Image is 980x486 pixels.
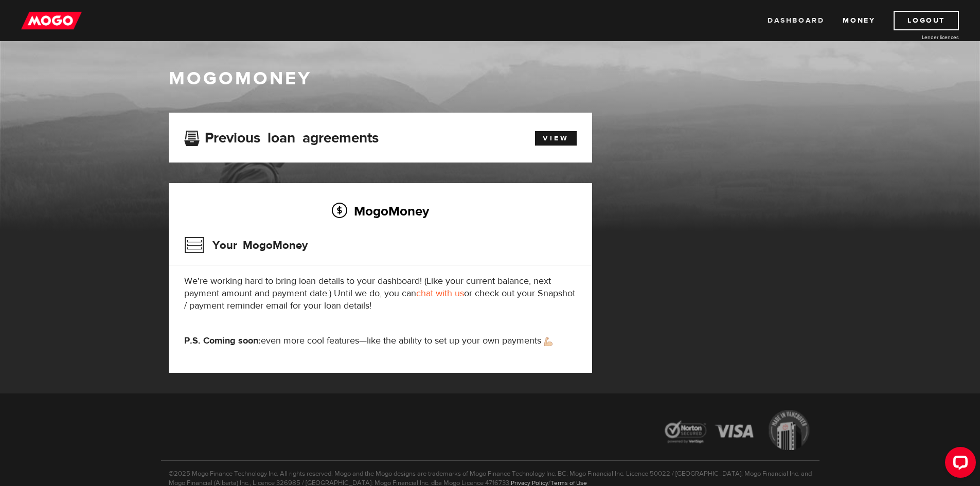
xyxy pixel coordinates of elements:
a: Lender licences [882,33,959,41]
a: chat with us [416,287,464,299]
h1: MogoMoney [169,68,812,89]
p: We're working hard to bring loan details to your dashboard! (Like your current balance, next paym... [184,275,577,312]
h2: MogoMoney [184,200,577,222]
a: View [535,131,577,146]
img: strong arm emoji [544,337,553,346]
img: legal-icons-92a2ffecb4d32d839781d1b4e4802d7b.png [655,402,819,460]
h3: Previous loan agreements [184,130,379,143]
a: Dashboard [768,11,824,30]
p: even more cool features—like the ability to set up your own payments [184,335,577,347]
iframe: LiveChat chat widget [937,443,980,486]
a: Logout [894,11,959,30]
strong: P.S. Coming soon: [184,335,261,347]
a: Money [843,11,875,30]
img: mogo_logo-11ee424be714fa7cbb0f0f49df9e16ec.png [21,11,82,30]
h3: Your MogoMoney [184,232,308,259]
